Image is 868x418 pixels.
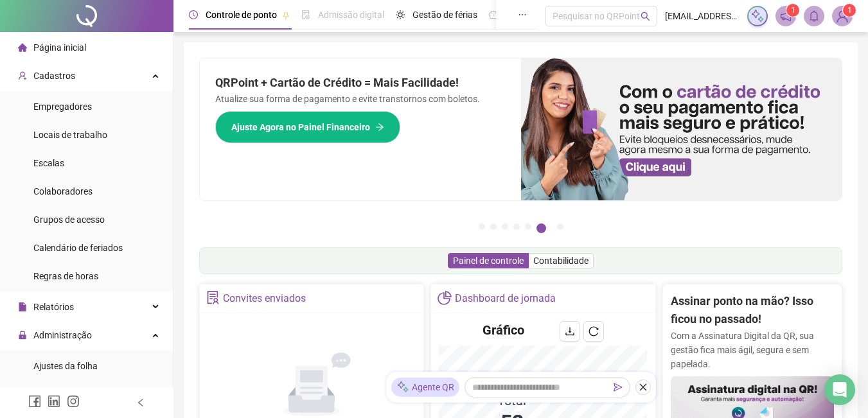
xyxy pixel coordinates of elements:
span: Contabilidade [533,256,589,266]
span: Painel de controle [453,256,524,266]
span: solution [206,291,220,304]
span: Administração [33,330,92,340]
button: 4 [513,223,520,230]
span: Ajustes da folha [33,361,98,371]
span: Grupos de acesso [33,214,105,225]
span: Controle de ponto [206,10,277,20]
span: lock [18,331,27,340]
span: dashboard [489,10,498,19]
span: Locais de trabalho [33,130,107,140]
img: sparkle-icon.fc2bf0ac1784a2077858766a79e2daf3.svg [396,381,409,394]
span: arrow-right [375,123,384,132]
button: 7 [557,223,563,230]
button: 5 [525,223,531,230]
span: file-done [301,10,310,19]
span: send [614,383,623,392]
span: Página inicial [33,42,86,53]
span: Admissão digital [318,10,384,20]
img: banner%2F75947b42-3b94-469c-a360-407c2d3115d7.png [521,58,842,200]
span: [EMAIL_ADDRESS][DOMAIN_NAME] [665,9,740,23]
span: instagram [67,395,80,408]
span: reload [589,326,599,336]
span: Calendário de feriados [33,243,123,253]
span: close [639,383,648,392]
p: Atualize sua forma de pagamento e evite transtornos com boletos. [215,92,506,106]
span: search [641,12,650,21]
button: 6 [536,223,546,233]
button: Ajuste Agora no Painel Financeiro [215,111,400,143]
span: ellipsis [518,10,527,19]
div: Dashboard de jornada [455,288,556,309]
span: left [136,398,145,407]
div: Agente QR [391,378,459,397]
h2: QRPoint + Cartão de Crédito = Mais Facilidade! [215,74,506,92]
span: sun [396,10,405,19]
button: 1 [479,223,485,230]
span: download [565,326,575,336]
span: Ajuste Agora no Painel Financeiro [231,120,370,134]
span: bell [808,10,820,22]
span: clock-circle [189,10,198,19]
span: pushpin [282,12,290,19]
div: Convites enviados [223,288,306,309]
span: Regras de horas [33,271,98,281]
span: pie-chart [438,291,451,304]
span: Escalas [33,158,64,168]
span: Colaboradores [33,186,93,196]
sup: Atualize o seu contato no menu Meus Dados [843,4,856,17]
button: 2 [490,223,497,230]
span: linkedin [48,395,60,408]
span: user-add [18,71,27,80]
span: home [18,43,27,52]
span: Empregadores [33,101,92,112]
div: Open Intercom Messenger [824,374,855,405]
h2: Assinar ponto na mão? Isso ficou no passado! [671,292,834,329]
img: 69000 [833,6,852,26]
span: Relatórios [33,302,74,312]
button: 3 [502,223,508,230]
img: sparkle-icon.fc2bf0ac1784a2077858766a79e2daf3.svg [750,9,765,23]
span: file [18,302,27,311]
h4: Gráfico [483,321,524,339]
sup: 1 [786,4,799,17]
span: Cadastros [33,71,75,81]
span: 1 [791,6,795,15]
span: 1 [847,6,852,15]
span: notification [780,10,792,22]
span: Gestão de férias [412,10,477,20]
span: facebook [28,395,41,408]
p: Com a Assinatura Digital da QR, sua gestão fica mais ágil, segura e sem papelada. [671,329,834,371]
